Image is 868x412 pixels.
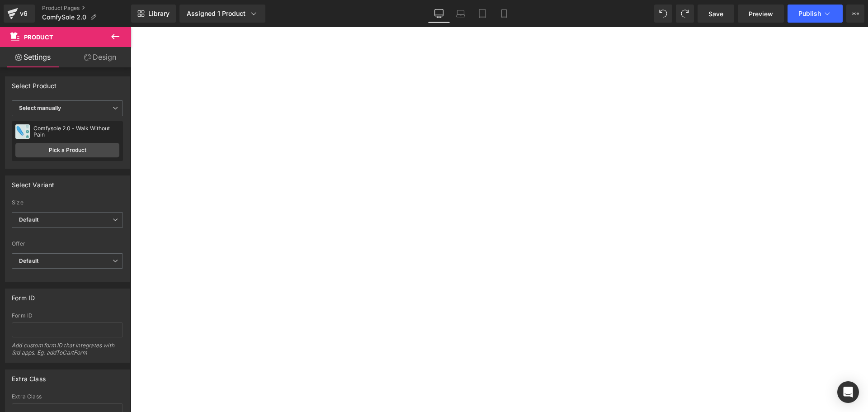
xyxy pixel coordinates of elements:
div: Extra Class [12,393,123,400]
span: Save [708,9,723,19]
label: Offer [12,241,123,250]
b: Default [19,216,38,223]
b: Select manually [19,104,61,111]
b: Default [19,257,38,264]
button: Redo [676,5,694,23]
span: Product [24,33,53,41]
a: Product Pages [42,5,131,12]
a: Desktop [428,5,450,23]
a: v6 [4,5,35,23]
div: Form ID [12,313,123,319]
a: Preview [738,5,784,23]
span: Library [148,9,170,18]
a: Pick a Product [15,143,119,157]
div: Select Product [12,77,57,90]
a: New Library [131,5,176,23]
a: Mobile [493,5,515,23]
div: Extra Class [12,370,46,383]
div: Select Variant [12,176,55,189]
button: Publish [788,5,843,23]
div: v6 [18,8,29,19]
div: Assigned 1 Product [187,9,258,18]
div: Form ID [12,289,35,302]
img: pImage [15,124,30,139]
a: Laptop [450,5,472,23]
button: More [846,5,864,23]
button: Undo [654,5,672,23]
div: Comfysole 2.0 - Walk Without Pain [33,125,119,138]
label: Size [12,199,123,208]
span: ComfySole 2.0 [42,14,86,21]
a: Design [67,47,133,67]
div: Open Intercom Messenger [837,381,859,403]
a: Tablet [472,5,493,23]
span: Publish [798,10,821,17]
span: Preview [749,9,773,19]
div: Add custom form ID that integrates with 3rd apps. Eg: addToCartForm [12,342,123,362]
